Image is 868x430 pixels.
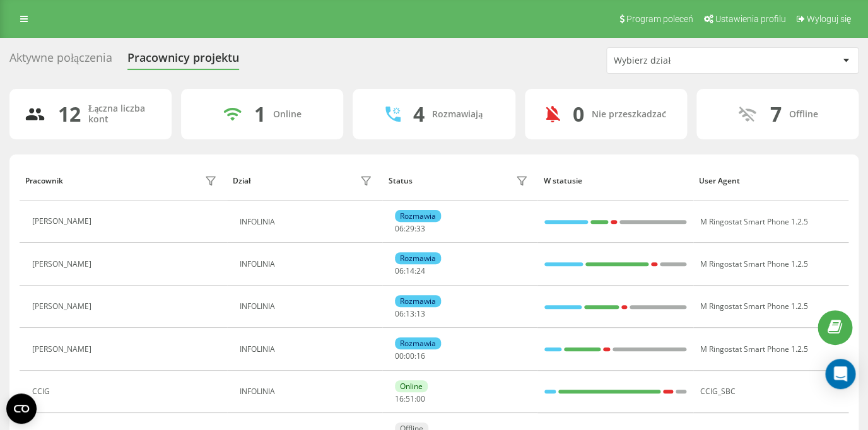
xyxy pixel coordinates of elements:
[700,301,808,311] span: M Ringostat Smart Phone 1.2.5
[592,109,666,120] div: Nie przeszkadzać
[240,260,375,269] div: INFOLINIA
[395,351,404,361] span: 00
[240,345,375,354] div: INFOLINIA
[406,265,414,276] span: 14
[273,109,302,120] div: Online
[544,177,688,185] div: W statusie
[254,102,266,126] div: 1
[416,308,425,319] span: 13
[413,102,425,126] div: 4
[416,351,425,361] span: 16
[395,308,404,319] span: 06
[416,265,425,276] span: 24
[416,223,425,234] span: 33
[825,359,855,389] div: Open Intercom Messenger
[806,14,851,24] span: Wyloguj się
[395,295,441,307] div: Rozmawia
[614,55,765,66] div: Wybierz dział
[406,223,414,234] span: 29
[240,218,375,226] div: INFOLINIA
[715,14,785,24] span: Ustawienia profilu
[25,177,63,185] div: Pracownik
[395,224,425,233] div: : :
[32,345,95,354] div: [PERSON_NAME]
[233,177,250,185] div: Dział
[406,308,414,319] span: 13
[240,302,375,311] div: INFOLINIA
[32,260,95,269] div: [PERSON_NAME]
[6,393,37,424] button: Open CMP widget
[700,216,808,227] span: M Ringostat Smart Phone 1.2.5
[395,337,441,349] div: Rozmawia
[700,386,736,397] span: CCIG_SBC
[58,102,81,126] div: 12
[240,387,375,396] div: INFOLINIA
[700,344,808,354] span: M Ringostat Smart Phone 1.2.5
[626,14,693,24] span: Program poleceń
[88,103,156,125] div: Łączna liczba kont
[395,223,404,234] span: 06
[395,310,425,318] div: : :
[395,265,404,276] span: 06
[388,177,412,185] div: Status
[432,109,483,120] div: Rozmawiają
[32,387,53,396] div: CCIG
[9,51,112,71] div: Aktywne połączenia
[406,393,414,404] span: 51
[395,380,428,392] div: Online
[573,102,584,126] div: 0
[700,259,808,269] span: M Ringostat Smart Phone 1.2.5
[395,252,441,264] div: Rozmawia
[699,177,843,185] div: User Agent
[32,302,95,311] div: [PERSON_NAME]
[395,267,425,276] div: : :
[395,352,425,361] div: : :
[770,102,782,126] div: 7
[406,351,414,361] span: 00
[32,217,95,226] div: [PERSON_NAME]
[789,109,818,120] div: Offline
[395,393,404,404] span: 16
[395,395,425,404] div: : :
[416,393,425,404] span: 00
[395,210,441,222] div: Rozmawia
[127,51,239,71] div: Pracownicy projektu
